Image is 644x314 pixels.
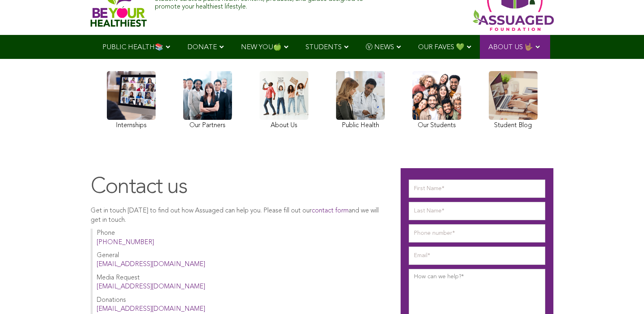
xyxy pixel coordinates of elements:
[488,44,533,51] span: ABOUT US 🤟🏽
[306,44,342,51] span: STUDENTS
[603,275,644,314] iframe: Chat Widget
[97,296,385,314] p: Donations
[312,208,349,214] a: contact form
[241,44,282,51] span: NEW YOU🍏
[97,239,154,246] a: [PHONE_NUMBER]
[91,35,554,59] div: Navigation Menu
[418,44,464,51] span: OUR FAVES 💚
[409,224,545,243] input: Phone number*
[409,202,545,220] input: Last Name*
[409,180,545,198] input: First Name*
[97,251,385,269] p: General
[97,284,205,290] a: [EMAIL_ADDRESS][DOMAIN_NAME]
[97,229,385,247] p: Phone
[97,261,205,268] a: [EMAIL_ADDRESS][DOMAIN_NAME]
[187,44,217,51] span: DONATE
[366,44,394,51] span: Ⓥ NEWS
[409,247,545,265] input: Email*
[97,306,205,312] a: [EMAIL_ADDRESS][DOMAIN_NAME]
[102,44,163,51] span: PUBLIC HEALTH📚
[91,206,385,225] p: Get in touch [DATE] to find out how Assuaged can help you. Please fill out our and we will get in...
[97,273,385,292] p: Media Request
[91,174,385,201] h1: Contact us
